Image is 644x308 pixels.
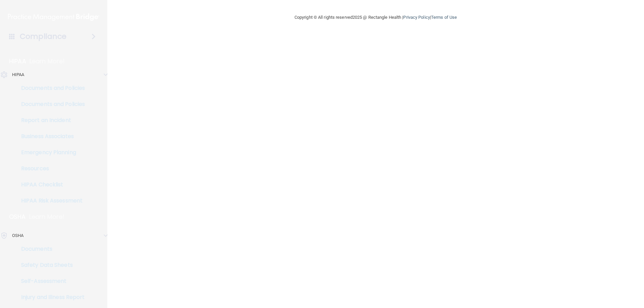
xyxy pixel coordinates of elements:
p: Report an Incident [4,117,96,124]
p: Self-Assessment [4,278,96,285]
p: Emergency Planning [4,149,96,156]
p: Documents and Policies [4,85,96,91]
img: PMB logo [8,10,99,24]
p: Resources [4,165,96,172]
p: Injury and Illness Report [4,294,96,301]
p: Business Associates [4,133,96,140]
p: OSHA [9,213,26,221]
p: Documents [4,246,96,252]
p: Learn More! [30,57,65,65]
div: Copyright © All rights reserved 2025 @ Rectangle Health | | [253,7,498,28]
p: HIPAA [9,57,26,65]
p: HIPAA Checklist [4,181,96,188]
h4: Compliance [20,32,66,41]
p: OSHA [12,232,23,240]
p: HIPAA [12,71,24,79]
p: Documents and Policies [4,101,96,108]
p: Learn More! [29,213,65,221]
a: Privacy Policy [403,15,430,20]
p: HIPAA Risk Assessment [4,197,96,204]
p: Safety Data Sheets [4,262,96,268]
a: Terms of Use [431,15,457,20]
